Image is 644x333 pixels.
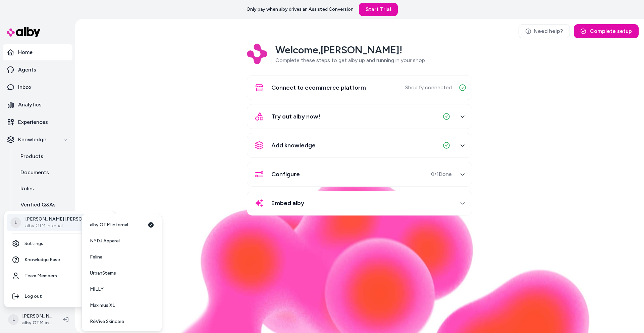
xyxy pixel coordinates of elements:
[10,217,21,228] span: L
[90,318,124,325] span: RéVive Skincare
[90,222,128,228] span: alby GTM internal
[7,268,113,284] a: Team Members
[7,288,113,304] div: Log out
[25,216,104,223] p: [PERSON_NAME] [PERSON_NAME]
[7,236,113,252] a: Settings
[90,254,102,260] span: Felina
[24,256,60,263] span: Knowledge Base
[90,286,104,293] span: MILLY
[25,223,104,229] p: alby GTM internal
[90,302,115,309] span: Maximus XL
[90,238,120,244] span: NYDJ Apparel
[90,270,116,277] span: UrbanStems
